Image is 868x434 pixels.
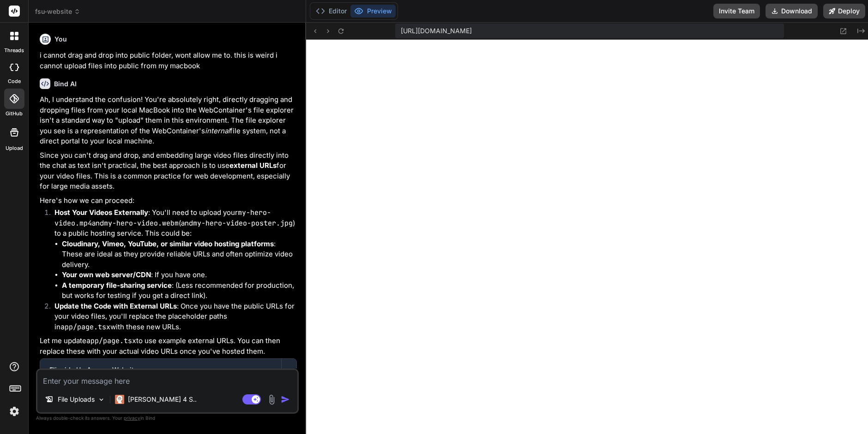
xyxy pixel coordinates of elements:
[40,50,297,71] p: i cannot drag and drop into public folder, wont allow me to. this is weird i cannot upload files ...
[54,79,77,89] h6: Bind AI
[54,35,67,44] h6: You
[35,7,80,16] span: fsu-website
[54,208,148,217] strong: Host Your Videos Externally
[54,208,297,239] p: : You'll need to upload your and (and ) to a public hosting service. This could be:
[40,196,297,206] p: Here's how we can proceed:
[62,270,151,279] strong: Your own web server/CDN
[60,322,110,332] code: app/page.tsx
[8,77,21,85] label: code
[6,404,22,419] img: settings
[97,396,105,404] img: Pick Models
[766,4,818,18] button: Download
[823,4,865,18] button: Deploy
[62,280,297,301] li: : (Less recommended for production, but works for testing if you get a direct link).
[36,414,299,422] p: Always double-check its answers. Your in Bind
[54,208,271,228] code: my-hero-video.mp4
[62,239,274,248] strong: Cloudinary, Vimeo, YouTube, or similar video hosting platforms
[54,301,297,333] p: : Once you have the public URLs for your video files, you'll replace the placeholder paths in wit...
[401,26,472,36] span: [URL][DOMAIN_NAME]
[62,239,297,270] li: : These are ideal as they provide reliable URLs and often optimize video delivery.
[266,394,277,405] img: attachment
[40,336,297,357] p: Let me update to use example external URLs. You can then replace these with your actual video URL...
[4,47,24,54] label: threads
[115,395,124,404] img: Claude 4 Sonnet
[40,359,281,389] button: Flipside Up Agency WebsiteClick to open Workbench
[205,126,230,135] em: internal
[54,302,177,310] strong: Update the Code with External URLs
[40,95,297,147] p: Ah, I understand the confusion! You're absolutely right, directly dragging and dropping files fro...
[49,365,272,375] div: Flipside Up Agency Website
[104,219,179,228] code: my-hero-video.webm
[86,336,136,345] code: app/page.tsx
[6,144,23,152] label: Upload
[713,4,760,18] button: Invite Team
[193,219,293,228] code: my-hero-video-poster.jpg
[62,270,297,280] li: : If you have one.
[350,5,396,18] button: Preview
[6,110,23,118] label: GitHub
[62,281,172,290] strong: A temporary file-sharing service
[40,150,297,192] p: Since you can't drag and drop, and embedding large video files directly into the chat as text isn...
[128,395,197,404] p: [PERSON_NAME] 4 S..
[58,395,95,404] p: File Uploads
[281,395,290,404] img: icon
[229,161,277,170] strong: external URLs
[124,415,140,421] span: privacy
[312,5,350,18] button: Editor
